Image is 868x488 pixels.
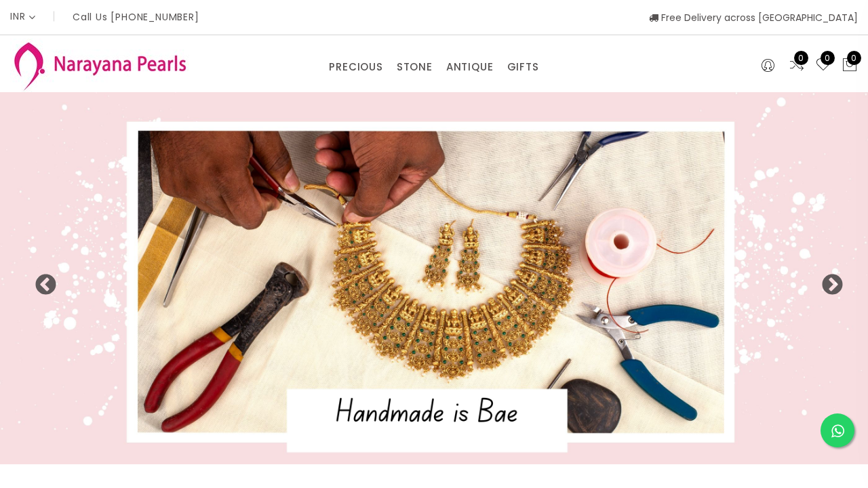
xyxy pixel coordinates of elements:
[397,57,433,77] a: STONE
[73,12,199,22] p: Call Us [PHONE_NUMBER]
[847,51,861,65] span: 0
[842,57,858,75] button: 0
[815,57,831,75] a: 0
[329,57,382,77] a: PRECIOUS
[821,274,834,287] button: Next
[34,274,47,287] button: Previous
[446,57,494,77] a: ANTIQUE
[789,57,805,75] a: 0
[794,51,808,65] span: 0
[507,57,539,77] a: GIFTS
[821,51,835,65] span: 0
[649,11,858,24] span: Free Delivery across [GEOGRAPHIC_DATA]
